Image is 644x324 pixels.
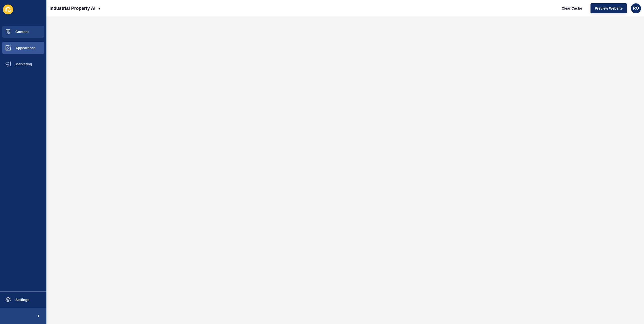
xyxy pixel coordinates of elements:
[557,3,586,13] button: Clear Cache
[591,3,627,13] button: Preview Website
[562,6,582,11] span: Clear Cache
[49,2,95,15] p: Industrial Property AI
[595,6,623,11] span: Preview Website
[633,6,639,11] span: RO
